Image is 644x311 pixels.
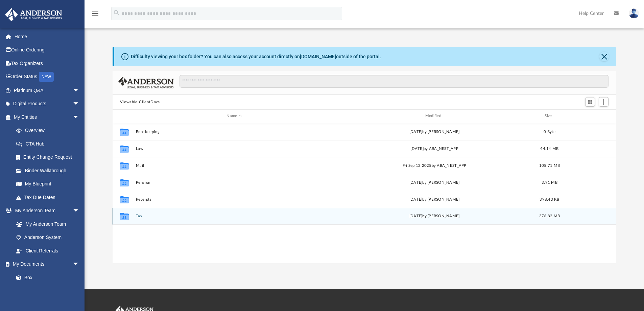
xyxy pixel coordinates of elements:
button: Tax [136,214,333,218]
a: CTA Hub [9,137,90,151]
button: Add [599,97,609,107]
div: id [116,113,133,119]
div: grid [113,123,616,263]
a: Anderson System [9,231,86,244]
div: NEW [39,72,54,82]
div: Difficulty viewing your box folder? You can also access your account directly on outside of the p... [131,53,381,60]
span: 398.43 KB [540,197,559,201]
div: [DATE] by [PERSON_NAME] [336,129,533,135]
span: arrow_drop_down [73,204,86,218]
a: [DOMAIN_NAME] [300,54,336,59]
a: Platinum Q&Aarrow_drop_down [5,84,90,97]
a: Box [9,271,83,284]
a: Overview [9,124,90,137]
a: Digital Productsarrow_drop_down [5,97,90,111]
span: 44.14 MB [540,147,558,150]
input: Search files and folders [180,75,609,88]
div: Size [536,113,563,119]
img: User Pic [629,8,639,18]
a: My Anderson Team [9,217,83,231]
button: Pension [136,180,333,185]
a: Meeting Minutes [9,284,86,298]
a: My Documentsarrow_drop_down [5,258,86,271]
button: Law [136,147,333,151]
button: Receipts [136,197,333,202]
span: 105.71 MB [539,163,560,167]
a: Tax Due Dates [9,191,90,204]
span: 376.82 MB [539,214,560,218]
button: Switch to Grid View [585,97,595,107]
span: arrow_drop_down [73,110,86,124]
button: Close [599,52,609,61]
div: by [PERSON_NAME] [336,213,533,219]
img: Anderson Advisors Platinum Portal [3,8,64,21]
div: id [566,113,613,119]
a: My Blueprint [9,177,86,191]
div: [DATE] by ABA_NEST_APP [336,146,533,152]
div: [DATE] by [PERSON_NAME] [336,196,533,202]
span: [DATE] [409,214,422,218]
span: arrow_drop_down [73,97,86,111]
span: arrow_drop_down [73,84,86,97]
a: My Entitiesarrow_drop_down [5,110,90,124]
a: Home [5,30,90,43]
i: search [113,9,120,17]
a: My Anderson Teamarrow_drop_down [5,204,86,218]
div: [DATE] by [PERSON_NAME] [336,179,533,185]
a: Order StatusNEW [5,70,90,84]
span: arrow_drop_down [73,258,86,271]
i: menu [91,9,99,18]
a: Tax Organizers [5,57,90,70]
span: 0 Byte [544,130,555,133]
a: menu [91,13,99,18]
div: Name [135,113,333,119]
div: Fri Sep 12 2025 by ABA_NEST_APP [336,162,533,169]
button: Viewable-ClientDocs [120,99,160,105]
span: 3.91 MB [542,180,557,184]
a: Client Referrals [9,244,86,258]
button: Bookkeeping [136,130,333,134]
a: Binder Walkthrough [9,164,90,177]
a: Entity Change Request [9,151,90,164]
div: Modified [336,113,533,119]
a: Online Ordering [5,43,90,57]
button: Mail [136,163,333,168]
